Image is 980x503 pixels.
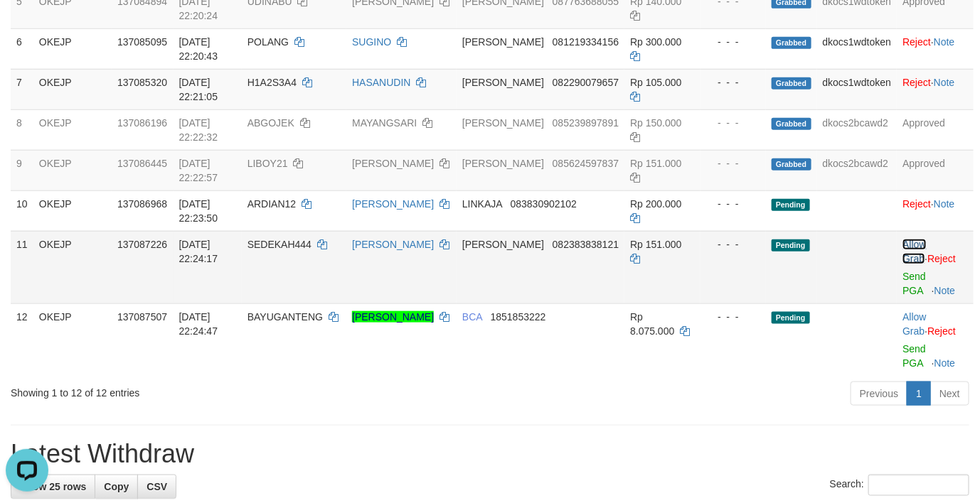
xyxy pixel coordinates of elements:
[630,77,681,88] span: Rp 105.000
[462,158,544,169] span: [PERSON_NAME]
[33,303,112,376] td: OKEJP
[706,310,760,324] div: - - -
[247,239,311,250] span: SEDEKAH444
[897,150,974,190] td: Approved
[553,77,619,88] span: Copy 082290079657 to clipboard
[902,343,926,369] a: Send PGA
[772,37,811,49] span: Grabbed
[902,311,926,337] a: Allow Grab
[117,77,167,88] span: 137085320
[11,380,398,400] div: Showing 1 to 12 of 12 entries
[491,311,546,323] span: Copy 1851853222 to clipboard
[630,36,681,48] span: Rp 300.000
[897,303,974,376] td: ·
[33,109,112,150] td: OKEJP
[553,36,619,48] span: Copy 081219334156 to clipboard
[706,197,760,211] div: - - -
[33,69,112,109] td: OKEJP
[247,311,323,323] span: BAYUGANTENG
[934,357,956,369] a: Note
[33,28,112,69] td: OKEJP
[553,239,619,250] span: Copy 082383838121 to clipboard
[352,158,434,169] a: [PERSON_NAME]
[11,109,33,150] td: 8
[179,311,218,337] span: [DATE] 22:24:47
[817,150,898,190] td: dkocs2bcawd2
[630,198,681,210] span: Rp 200.000
[11,28,33,69] td: 6
[934,198,955,210] a: Note
[179,198,218,224] span: [DATE] 22:23:50
[462,239,544,250] span: [PERSON_NAME]
[817,28,898,69] td: dkocs1wdtoken
[247,198,296,210] span: ARDIAN12
[179,36,218,62] span: [DATE] 22:20:43
[462,117,544,129] span: [PERSON_NAME]
[11,190,33,231] td: 10
[772,239,810,251] span: Pending
[630,158,681,169] span: Rp 151.000
[902,198,931,210] a: Reject
[897,28,974,69] td: ·
[902,36,931,48] a: Reject
[462,36,544,48] span: [PERSON_NAME]
[179,77,218,102] span: [DATE] 22:21:05
[117,158,167,169] span: 137086445
[934,285,956,296] a: Note
[851,382,907,406] a: Previous
[247,158,288,169] span: LIBOY21
[117,311,167,323] span: 137087507
[179,117,218,143] span: [DATE] 22:22:32
[147,481,167,492] span: CSV
[11,150,33,190] td: 9
[117,117,167,129] span: 137086196
[137,475,176,499] a: CSV
[511,198,577,210] span: Copy 083830902102 to clipboard
[247,36,289,48] span: POLANG
[630,311,674,337] span: Rp 8.075.000
[95,475,138,499] a: Copy
[11,440,969,468] h1: Latest Withdraw
[462,198,502,210] span: LINKAJA
[33,150,112,190] td: OKEJP
[117,198,167,210] span: 137086968
[706,35,760,49] div: - - -
[462,77,544,88] span: [PERSON_NAME]
[553,158,619,169] span: Copy 085624597837 to clipboard
[772,77,811,90] span: Grabbed
[247,77,297,88] span: H1A2S3A4
[902,271,926,296] a: Send PGA
[817,69,898,109] td: dkocs1wdtoken
[897,231,974,303] td: ·
[179,239,218,264] span: [DATE] 22:24:17
[930,382,969,406] a: Next
[33,231,112,303] td: OKEJP
[462,311,482,323] span: BCA
[907,382,931,406] a: 1
[902,311,927,337] span: ·
[11,231,33,303] td: 11
[902,77,931,88] a: Reject
[927,325,956,337] a: Reject
[117,36,167,48] span: 137085095
[706,116,760,130] div: - - -
[11,303,33,376] td: 12
[117,239,167,250] span: 137087226
[902,239,926,264] a: Allow Grab
[934,36,955,48] a: Note
[553,117,619,129] span: Copy 085239897891 to clipboard
[104,481,129,492] span: Copy
[6,6,48,48] button: Open LiveChat chat widget
[817,109,898,150] td: dkocs2bcawd2
[772,312,810,324] span: Pending
[247,117,294,129] span: ABGOJEK
[934,77,955,88] a: Note
[897,69,974,109] td: ·
[352,36,391,48] a: SUGINO
[772,118,811,130] span: Grabbed
[33,190,112,231] td: OKEJP
[352,311,434,323] a: [PERSON_NAME]
[927,253,956,264] a: Reject
[830,475,969,496] label: Search:
[11,69,33,109] td: 7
